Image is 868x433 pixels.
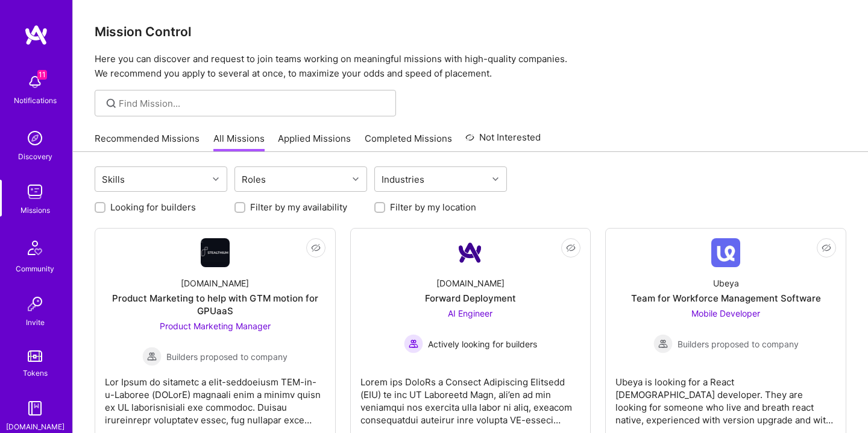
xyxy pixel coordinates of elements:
div: Discovery [18,150,52,163]
div: Tokens [23,367,48,379]
i: icon SearchGrey [104,96,118,110]
div: Lorem ips DoloRs a Consect Adipiscing Elitsedd (EIU) te inc UT Laboreetd Magn, ali’en ad min veni... [360,366,581,426]
span: Product Marketing Manager [160,321,271,331]
div: Roles [239,171,269,188]
a: Completed Missions [365,132,452,152]
span: Mobile Developer [691,308,760,318]
a: Recommended Missions [95,132,200,152]
a: All Missions [213,132,265,152]
label: Filter by my location [390,201,476,213]
label: Filter by my availability [250,201,347,213]
img: Builders proposed to company [653,334,673,353]
img: logo [24,24,48,46]
i: icon Chevron [213,176,219,182]
i: icon EyeClosed [311,243,321,253]
img: Builders proposed to company [142,347,162,366]
img: tokens [28,350,42,362]
input: Find Mission... [119,97,387,110]
h3: Mission Control [95,24,846,39]
p: Here you can discover and request to join teams working on meaningful missions with high-quality ... [95,52,846,81]
div: Lor Ipsum do sitametc a elit-seddoeiusm TEM-in-u-Laboree (DOLorE) magnaali enim a minimv quisn ex... [105,366,325,426]
div: Skills [99,171,128,188]
div: Industries [379,171,427,188]
img: Invite [23,292,47,316]
img: Community [20,233,49,262]
a: Company LogoUbeyaTeam for Workforce Management SoftwareMobile Developer Builders proposed to comp... [615,238,836,429]
div: Community [16,262,54,275]
img: bell [23,70,47,94]
span: 11 [37,70,47,80]
div: Forward Deployment [425,292,516,305]
span: Builders proposed to company [678,338,799,350]
img: Company Logo [201,238,230,267]
div: Ubeya is looking for a React [DEMOGRAPHIC_DATA] developer. They are looking for someone who live ... [615,366,836,426]
div: [DOMAIN_NAME] [181,277,249,289]
img: guide book [23,396,47,420]
a: Company Logo[DOMAIN_NAME]Product Marketing to help with GTM motion for GPUaaSProduct Marketing Ma... [105,238,325,429]
img: Company Logo [456,238,485,267]
i: icon Chevron [492,176,498,182]
div: Notifications [14,94,57,107]
a: Applied Missions [278,132,351,152]
img: Actively looking for builders [404,334,423,353]
span: AI Engineer [448,308,492,318]
span: Builders proposed to company [166,350,288,363]
img: Company Logo [711,238,740,267]
i: icon EyeClosed [822,243,831,253]
div: Ubeya [713,277,739,289]
div: [DOMAIN_NAME] [6,420,64,433]
i: icon Chevron [353,176,359,182]
a: Not Interested [465,130,541,152]
div: [DOMAIN_NAME] [436,277,505,289]
img: teamwork [23,180,47,204]
div: Product Marketing to help with GTM motion for GPUaaS [105,292,325,317]
label: Looking for builders [110,201,196,213]
div: Invite [26,316,45,329]
div: Missions [20,204,50,216]
span: Actively looking for builders [428,338,537,350]
i: icon EyeClosed [566,243,576,253]
div: Team for Workforce Management Software [631,292,821,305]
img: discovery [23,126,47,150]
a: Company Logo[DOMAIN_NAME]Forward DeploymentAI Engineer Actively looking for buildersActively look... [360,238,581,429]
